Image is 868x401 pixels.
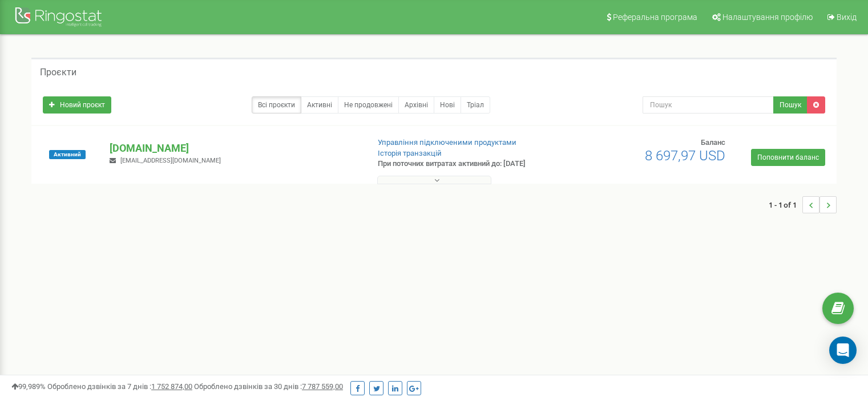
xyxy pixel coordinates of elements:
span: Реферальна програма [613,13,697,22]
a: Тріал [461,96,490,114]
p: При поточних витратах активний до: [DATE] [378,159,560,169]
input: Пошук [643,96,774,114]
span: 8 697,97 USD [645,148,725,164]
span: Баланс [701,138,725,147]
a: Управління підключеними продуктами [378,138,516,147]
u: 7 787 559,00 [302,382,343,391]
a: Поповнити баланс [751,149,825,166]
p: [DOMAIN_NAME] [110,141,359,156]
a: Новий проєкт [43,96,111,114]
span: Активний [49,150,86,159]
span: Оброблено дзвінків за 7 днів : [47,382,192,391]
a: Історія транзакцій [378,149,442,157]
span: Оброблено дзвінків за 30 днів : [194,382,343,391]
a: Не продовжені [338,96,399,114]
div: Open Intercom Messenger [829,337,857,364]
button: Пошук [773,96,808,114]
span: [EMAIL_ADDRESS][DOMAIN_NAME] [120,157,221,164]
a: Архівні [398,96,434,114]
span: 1 - 1 of 1 [769,196,802,213]
u: 1 752 874,00 [151,382,192,391]
span: 99,989% [11,382,46,391]
nav: ... [769,185,837,225]
span: Вихід [837,13,857,22]
a: Нові [434,96,461,114]
h5: Проєкти [40,67,76,78]
a: Всі проєкти [252,96,301,114]
a: Активні [301,96,338,114]
span: Налаштування профілю [722,13,813,22]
